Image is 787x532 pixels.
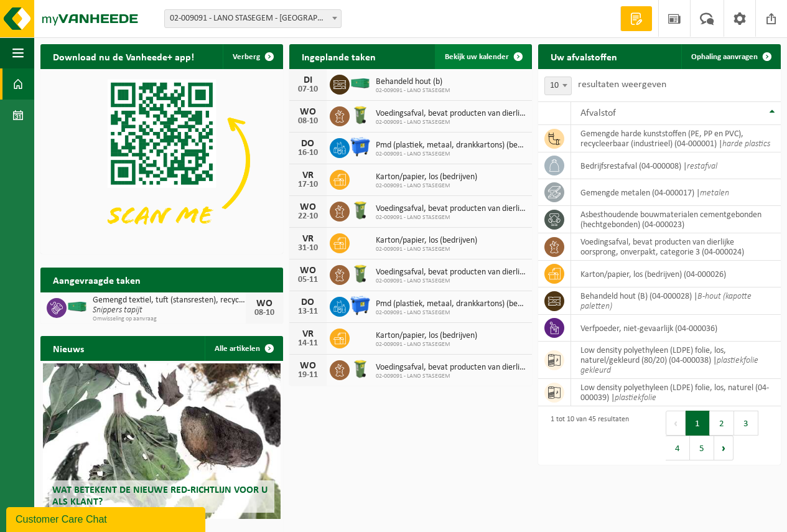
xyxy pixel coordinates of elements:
h2: Ingeplande taken [289,44,388,68]
h2: Nieuws [40,336,96,360]
span: Afvalstof [580,108,616,118]
i: plastiekfolie [615,393,656,403]
span: 02-009091 - LANO STASEGEM [376,278,526,285]
a: Alle artikelen [205,336,282,361]
i: restafval [687,162,717,171]
span: Karton/papier, los (bedrijven) [376,172,477,182]
h2: Aangevraagde taken [40,268,153,292]
button: 5 [690,436,714,460]
td: gemengde metalen (04-000017) | [571,179,781,206]
div: WO [252,299,277,309]
img: WB-1100-HPE-BE-01 [350,295,371,316]
img: WB-0140-HPE-GN-50 [350,105,371,126]
i: B-hout (kapotte paletten) [580,292,752,311]
span: 10 [545,77,571,95]
button: Verberg [223,44,282,69]
div: VR [296,170,320,180]
button: Next [714,436,733,460]
span: Gemengd textiel, tuft (stansresten), recycleerbaar [93,296,246,306]
td: bedrijfsrestafval (04-000008) | [571,152,781,179]
div: WO [296,202,320,212]
span: Ophaling aanvragen [691,53,758,61]
div: 14-11 [296,339,320,348]
div: 31-10 [296,244,320,253]
div: VR [296,234,320,244]
div: 05-11 [296,276,320,284]
span: Pmd (plastiek, metaal, drankkartons) (bedrijven) [376,141,526,151]
span: Behandeld hout (b) [376,77,450,87]
td: behandeld hout (B) (04-000028) | [571,287,781,315]
div: 19-11 [296,371,320,380]
img: HK-XC-40-GN-00 [350,78,371,89]
span: 02-009091 - LANO STASEGEM [376,119,526,126]
td: asbesthoudende bouwmaterialen cementgebonden (hechtgebonden) (04-000023) [571,206,781,233]
span: 10 [544,77,572,95]
button: 4 [666,436,690,460]
img: WB-0140-HPE-GN-50 [350,200,371,221]
div: DO [296,139,320,149]
button: Previous [666,411,686,436]
td: voedingsafval, bevat producten van dierlijke oorsprong, onverpakt, categorie 3 (04-000024) [571,233,781,261]
a: Bekijk uw kalender [435,44,531,69]
td: gemengde harde kunststoffen (PE, PP en PVC), recycleerbaar (industrieel) (04-000001) | [571,125,781,152]
img: Download de VHEPlus App [40,69,283,251]
span: Bekijk uw kalender [445,53,509,61]
span: Wat betekent de nieuwe RED-richtlijn voor u als klant? [52,485,268,507]
span: Verberg [233,53,260,61]
div: DO [296,297,320,307]
h2: Uw afvalstoffen [538,44,630,68]
span: 02-009091 - LANO STASEGEM [376,182,477,190]
span: 02-009091 - LANO STASEGEM [376,373,526,380]
img: WB-0140-HPE-GN-50 [350,358,371,380]
img: HK-XC-40-GN-00 [67,301,88,312]
span: 02-009091 - LANO STASEGEM [376,309,526,317]
iframe: chat widget [6,505,208,532]
span: Omwisseling op aanvraag [93,315,246,323]
span: Voedingsafval, bevat producten van dierlijke oorsprong, onverpakt, categorie 3 [376,204,526,214]
img: WB-1100-HPE-BE-01 [350,136,371,157]
span: Karton/papier, los (bedrijven) [376,331,477,341]
div: WO [296,361,320,371]
div: 08-10 [296,117,320,126]
i: plastiekfolie gekleurd [580,356,758,375]
td: karton/papier, los (bedrijven) (04-000026) [571,261,781,287]
span: Karton/papier, los (bedrijven) [376,236,477,246]
h2: Download nu de Vanheede+ app! [40,44,207,68]
i: harde plastics [722,139,770,149]
div: 08-10 [252,309,277,317]
i: metalen [700,189,729,198]
div: 13-11 [296,307,320,316]
div: VR [296,329,320,339]
a: Wat betekent de nieuwe RED-richtlijn voor u als klant? [43,363,281,519]
div: WO [296,107,320,117]
div: 07-10 [296,85,320,94]
span: Voedingsafval, bevat producten van dierlijke oorsprong, onverpakt, categorie 3 [376,268,526,278]
div: 1 tot 10 van 45 resultaten [544,409,629,462]
td: low density polyethyleen (LDPE) folie, los, naturel/gekleurd (80/20) (04-000038) | [571,342,781,379]
span: 02-009091 - LANO STASEGEM [376,87,450,95]
div: 22-10 [296,212,320,221]
label: resultaten weergeven [578,80,666,90]
a: Ophaling aanvragen [681,44,780,69]
span: 02-009091 - LANO STASEGEM - HARELBEKE [164,9,342,28]
button: 1 [686,411,710,436]
div: 16-10 [296,149,320,157]
td: low density polyethyleen (LDPE) folie, los, naturel (04-000039) | [571,379,781,406]
span: 02-009091 - LANO STASEGEM - HARELBEKE [165,10,341,27]
span: Pmd (plastiek, metaal, drankkartons) (bedrijven) [376,299,526,309]
i: Snippers tapijt [93,306,142,315]
span: 02-009091 - LANO STASEGEM [376,246,477,253]
img: WB-0140-HPE-GN-50 [350,263,371,284]
button: 3 [734,411,758,436]
span: Voedingsafval, bevat producten van dierlijke oorsprong, onverpakt, categorie 3 [376,109,526,119]
span: 02-009091 - LANO STASEGEM [376,151,526,158]
div: 17-10 [296,180,320,189]
div: DI [296,75,320,85]
span: 02-009091 - LANO STASEGEM [376,214,526,222]
div: WO [296,266,320,276]
span: 02-009091 - LANO STASEGEM [376,341,477,348]
span: Voedingsafval, bevat producten van dierlijke oorsprong, onverpakt, categorie 3 [376,363,526,373]
td: verfpoeder, niet-gevaarlijk (04-000036) [571,315,781,342]
button: 2 [710,411,734,436]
